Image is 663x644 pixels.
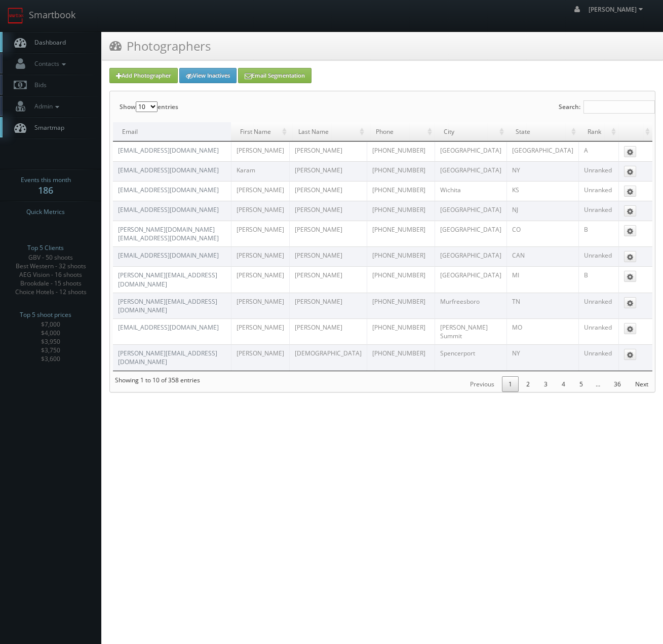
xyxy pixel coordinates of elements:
td: [GEOGRAPHIC_DATA] [435,246,506,266]
span: Quick Metrics [26,207,65,217]
a: [EMAIL_ADDRESS][DOMAIN_NAME] [118,323,219,332]
a: Next [629,376,655,392]
td: [PERSON_NAME] [289,221,367,246]
label: Search: [559,91,655,122]
td: City: activate to sort column ascending [435,122,506,141]
td: Unranked [578,161,618,181]
a: [EMAIL_ADDRESS][DOMAIN_NAME] [118,186,219,194]
a: 5 [573,376,590,392]
select: Showentries [136,101,158,112]
td: Unranked [578,318,618,344]
label: Show entries [120,91,178,122]
td: [PERSON_NAME] [289,318,367,344]
a: Add Photographer [109,68,178,83]
td: [PERSON_NAME] [231,221,289,246]
a: 36 [607,376,628,392]
td: [PHONE_NUMBER] [367,266,435,292]
span: Smartmap [29,123,64,132]
a: 1 [502,376,519,392]
div: Showing 1 to 10 of 358 entries [110,371,200,389]
input: Search: [583,100,655,114]
td: KS [506,181,578,201]
td: [PHONE_NUMBER] [367,344,435,370]
td: [PERSON_NAME] [231,141,289,161]
td: [PHONE_NUMBER] [367,141,435,161]
td: Phone: activate to sort column ascending [367,122,435,141]
td: Unranked [578,293,618,318]
span: [PERSON_NAME] [589,5,646,14]
td: [PHONE_NUMBER] [367,246,435,266]
td: [PHONE_NUMBER] [367,181,435,201]
td: [PHONE_NUMBER] [367,161,435,181]
td: NY [506,344,578,370]
img: smartbook-logo.png [8,8,24,24]
td: [PERSON_NAME] [289,161,367,181]
td: [PHONE_NUMBER] [367,221,435,246]
td: Unranked [578,246,618,266]
td: TN [506,293,578,318]
td: Karam [231,161,289,181]
td: [PHONE_NUMBER] [367,318,435,344]
a: [PERSON_NAME][DOMAIN_NAME][EMAIL_ADDRESS][DOMAIN_NAME] [118,225,219,242]
td: [PERSON_NAME] [231,201,289,221]
td: [PERSON_NAME] [289,266,367,292]
td: [GEOGRAPHIC_DATA] [506,141,578,161]
td: Last Name: activate to sort column ascending [289,122,367,141]
td: : activate to sort column ascending [618,122,652,141]
a: Previous [463,376,501,392]
td: NY [506,161,578,181]
a: [EMAIL_ADDRESS][DOMAIN_NAME] [118,146,219,155]
td: [PERSON_NAME] [231,318,289,344]
td: CO [506,221,578,246]
td: Unranked [578,344,618,370]
td: Unranked [578,201,618,221]
td: MO [506,318,578,344]
td: A [578,141,618,161]
td: [GEOGRAPHIC_DATA] [435,161,506,181]
td: [PERSON_NAME] [289,141,367,161]
td: [GEOGRAPHIC_DATA] [435,141,506,161]
td: Murfreesboro [435,293,506,318]
td: [PERSON_NAME] [231,293,289,318]
td: [PERSON_NAME] Summit [435,318,506,344]
td: [PERSON_NAME] [231,181,289,201]
td: Unranked [578,181,618,201]
td: [GEOGRAPHIC_DATA] [435,266,506,292]
td: [PERSON_NAME] [289,246,367,266]
a: [EMAIL_ADDRESS][DOMAIN_NAME] [118,251,219,260]
span: Top 5 Clients [27,243,64,253]
td: First Name: activate to sort column ascending [231,122,289,141]
td: CAN [506,246,578,266]
a: [EMAIL_ADDRESS][DOMAIN_NAME] [118,166,219,174]
td: Rank: activate to sort column ascending [578,122,618,141]
span: Bids [29,81,47,89]
td: B [578,221,618,246]
td: Wichita [435,181,506,201]
a: View Inactives [179,68,237,83]
span: Contacts [29,59,68,68]
a: [PERSON_NAME][EMAIL_ADDRESS][DOMAIN_NAME] [118,271,217,288]
td: [PERSON_NAME] [289,201,367,221]
a: 3 [537,376,554,392]
a: [PERSON_NAME][EMAIL_ADDRESS][DOMAIN_NAME] [118,297,217,314]
td: [DEMOGRAPHIC_DATA] [289,344,367,370]
a: [EMAIL_ADDRESS][DOMAIN_NAME] [118,205,219,214]
td: [PERSON_NAME] [231,246,289,266]
td: State: activate to sort column ascending [506,122,578,141]
a: [PERSON_NAME][EMAIL_ADDRESS][DOMAIN_NAME] [118,349,217,366]
td: [GEOGRAPHIC_DATA] [435,221,506,246]
td: [PERSON_NAME] [231,344,289,370]
h3: Photographers [109,37,211,55]
td: [PERSON_NAME] [231,266,289,292]
td: MI [506,266,578,292]
td: Email: activate to sort column descending [113,122,231,141]
span: Top 5 shoot prices [20,310,71,320]
span: Dashboard [29,38,66,47]
td: B [578,266,618,292]
td: Spencerport [435,344,506,370]
td: [PHONE_NUMBER] [367,293,435,318]
span: Events this month [21,175,71,185]
a: 4 [555,376,572,392]
span: Admin [29,102,62,111]
td: [PERSON_NAME] [289,293,367,318]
